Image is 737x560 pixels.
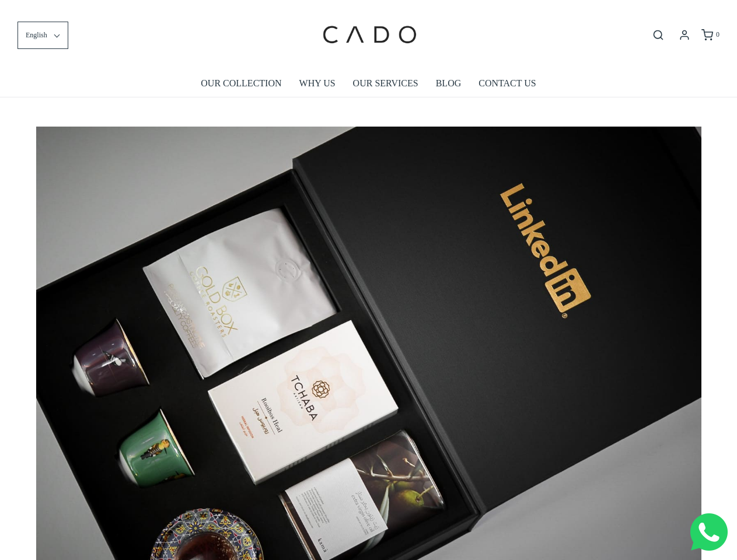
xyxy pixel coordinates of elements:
a: BLOG [436,70,462,97]
button: Open search bar [648,29,669,41]
button: English [18,22,68,49]
span: Last name [333,1,371,10]
a: 0 [700,29,719,41]
img: cadogifting [319,9,418,61]
span: Number of gifts [333,97,388,106]
a: OUR SERVICES [353,70,418,97]
a: WHY US [299,70,336,97]
span: 0 [716,30,719,38]
a: OUR COLLECTION [201,70,281,97]
img: Whatsapp [690,513,728,551]
a: CONTACT US [478,70,536,97]
span: Company name [333,49,390,58]
span: English [26,30,47,41]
